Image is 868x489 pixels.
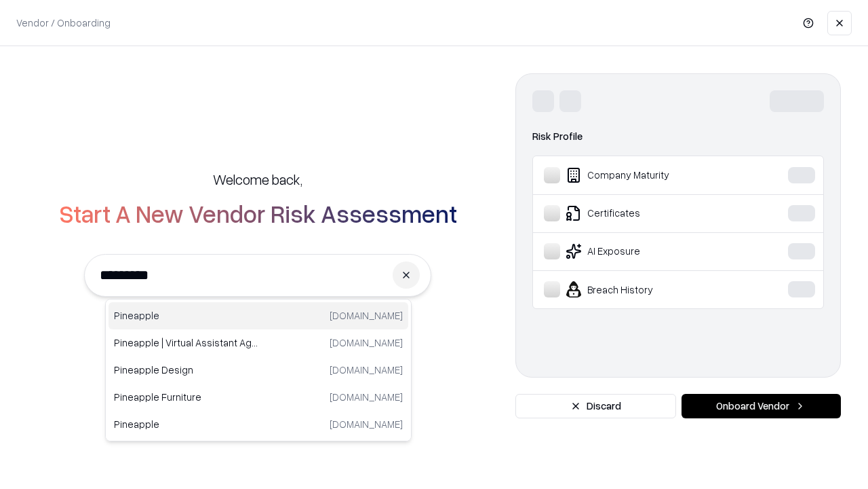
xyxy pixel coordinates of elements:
[544,281,747,297] div: Breach History
[532,128,824,145] div: Risk Profile
[330,336,403,350] p: [DOMAIN_NAME]
[544,205,747,221] div: Certificates
[544,243,747,259] div: AI Exposure
[114,308,258,323] p: Pineapple
[330,308,403,323] p: [DOMAIN_NAME]
[114,336,258,350] p: Pineapple | Virtual Assistant Agency
[59,200,457,227] h2: Start A New Vendor Risk Assessment
[544,167,747,183] div: Company Maturity
[114,390,258,404] p: Pineapple Furniture
[330,390,403,404] p: [DOMAIN_NAME]
[515,394,676,418] button: Discard
[330,417,403,431] p: [DOMAIN_NAME]
[114,417,258,431] p: Pineapple
[16,16,111,30] p: Vendor / Onboarding
[330,363,403,377] p: [DOMAIN_NAME]
[105,299,412,441] div: Suggestions
[114,363,258,377] p: Pineapple Design
[682,394,841,418] button: Onboard Vendor
[213,170,302,189] h5: Welcome back,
